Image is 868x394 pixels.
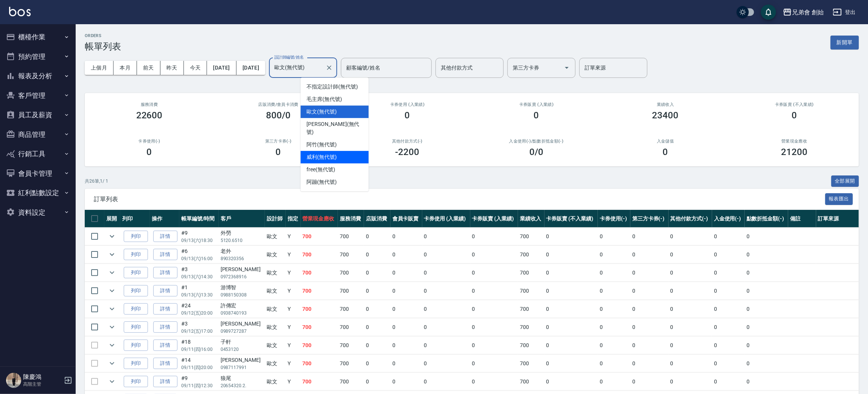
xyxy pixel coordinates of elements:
[788,210,816,228] th: 備註
[712,282,745,300] td: 0
[598,228,630,245] td: 0
[236,61,265,75] button: [DATE]
[518,300,544,318] td: 700
[6,373,21,388] img: Person
[544,355,598,372] td: 0
[470,246,518,264] td: 0
[338,210,364,228] th: 服務消費
[276,147,281,157] h3: 0
[544,246,598,264] td: 0
[745,228,788,245] td: 0
[518,210,544,228] th: 業績收入
[652,110,679,121] h3: 23400
[470,318,518,336] td: 0
[221,229,263,237] div: 外勞
[780,5,827,20] button: 兄弟會 創始
[286,210,301,228] th: 指定
[598,337,630,354] td: 0
[745,355,788,372] td: 0
[301,337,338,354] td: 700
[630,282,669,300] td: 0
[338,282,364,300] td: 700
[364,282,390,300] td: 0
[301,373,338,391] td: 700
[179,264,219,282] td: #3
[219,210,265,228] th: 客戶
[338,318,364,336] td: 700
[179,373,219,391] td: #9
[630,300,669,318] td: 0
[518,228,544,245] td: 700
[301,228,338,245] td: 700
[265,264,286,282] td: 歐文
[630,373,669,391] td: 0
[544,373,598,391] td: 0
[179,210,219,228] th: 帳單編號/時間
[286,228,301,245] td: Y
[265,246,286,264] td: 歐文
[598,210,630,228] th: 卡券使用(-)
[306,120,362,136] span: [PERSON_NAME] (無代號)
[221,247,263,255] div: 老外
[422,246,470,264] td: 0
[712,337,745,354] td: 0
[23,381,62,388] p: 高階主管
[630,264,669,282] td: 0
[598,282,630,300] td: 0
[221,374,263,382] div: 狼尾
[9,7,31,16] img: Logo
[712,210,745,228] th: 入金使用(-)
[181,328,217,335] p: 09/12 (五) 17:00
[338,337,364,354] td: 700
[712,318,745,336] td: 0
[544,300,598,318] td: 0
[136,110,163,121] h3: 22600
[265,373,286,391] td: 歐文
[338,355,364,372] td: 700
[422,337,470,354] td: 0
[816,210,859,228] th: 訂單來源
[120,210,150,228] th: 列印
[301,300,338,318] td: 700
[364,337,390,354] td: 0
[306,166,335,174] span: free (無代號)
[106,376,118,387] button: expand row
[610,102,721,107] h2: 業績收入
[324,62,334,73] button: Clear
[630,228,669,245] td: 0
[831,36,859,50] button: 新開單
[338,264,364,282] td: 700
[544,337,598,354] td: 0
[470,337,518,354] td: 0
[181,346,217,353] p: 09/11 (四) 16:00
[712,228,745,245] td: 0
[338,300,364,318] td: 700
[470,210,518,228] th: 卡券販賣 (入業績)
[352,102,463,107] h2: 卡券使用 (入業績)
[223,139,334,144] h2: 第三方卡券(-)
[181,382,217,389] p: 09/11 (四) 12:30
[179,300,219,318] td: #24
[221,356,263,364] div: [PERSON_NAME]
[181,273,217,280] p: 09/13 (六) 14:30
[364,246,390,264] td: 0
[470,264,518,282] td: 0
[286,300,301,318] td: Y
[286,264,301,282] td: Y
[390,246,422,264] td: 0
[221,273,263,280] p: 0972368916
[825,195,853,202] a: 報表匯出
[286,355,301,372] td: Y
[181,364,217,371] p: 09/11 (四) 20:00
[630,337,669,354] td: 0
[265,228,286,245] td: 歐文
[390,264,422,282] td: 0
[3,125,73,144] button: 商品管理
[745,337,788,354] td: 0
[630,210,669,228] th: 第三方卡券(-)
[630,318,669,336] td: 0
[3,203,73,222] button: 資料設定
[518,318,544,336] td: 700
[179,282,219,300] td: #1
[286,282,301,300] td: Y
